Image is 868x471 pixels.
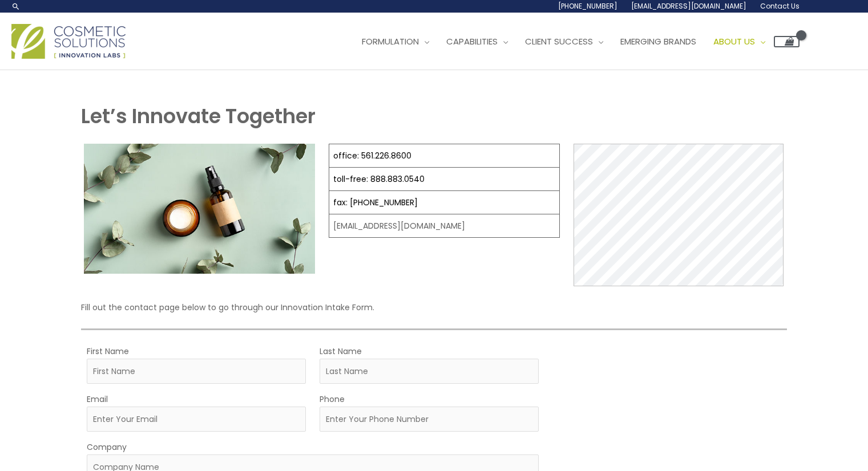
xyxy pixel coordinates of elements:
[320,407,539,432] input: Enter Your Phone Number
[81,102,316,130] strong: Let’s Innovate Together
[87,440,127,454] label: Company
[516,25,612,59] a: Client Success
[446,35,498,47] span: Capabilities
[11,24,126,59] img: Cosmetic Solutions Logo
[87,359,306,384] input: First Name
[87,344,129,359] label: First Name
[760,1,800,11] span: Contact Us
[81,300,787,315] p: Fill out the contact page below to go through our Innovation Intake Form.
[345,25,800,59] nav: Site Navigation
[87,407,306,432] input: Enter Your Email
[11,2,21,11] a: Search icon link
[774,36,800,47] a: View Shopping Cart, empty
[320,392,345,407] label: Phone
[620,35,696,47] span: Emerging Brands
[320,344,362,359] label: Last Name
[84,144,315,274] img: Contact page image for private label skincare manufacturer Cosmetic solutions shows a skin care b...
[631,1,746,11] span: [EMAIL_ADDRESS][DOMAIN_NAME]
[558,1,617,11] span: [PHONE_NUMBER]
[333,173,425,185] a: toll-free: 888.883.0540
[713,35,755,47] span: About Us
[320,359,539,384] input: Last Name
[353,25,438,59] a: Formulation
[612,25,705,59] a: Emerging Brands
[333,197,418,208] a: fax: [PHONE_NUMBER]
[438,25,516,59] a: Capabilities
[329,214,559,238] td: [EMAIL_ADDRESS][DOMAIN_NAME]
[87,392,108,407] label: Email
[362,35,419,47] span: Formulation
[525,35,593,47] span: Client Success
[705,25,774,59] a: About Us
[333,150,411,161] a: office: 561.226.8600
